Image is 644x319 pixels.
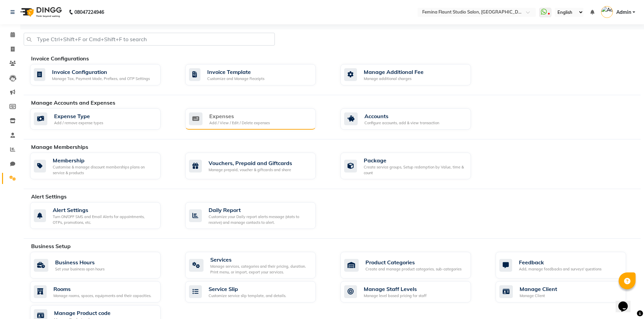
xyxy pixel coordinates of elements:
span: Admin [616,9,631,16]
div: Manage services, categories and their pricing, duration. Print menu, or import, export your servi... [210,264,310,275]
input: Type Ctrl+Shift+F or Cmd+Shift+F to search [24,33,275,46]
div: Manage prepaid, voucher & giftcards and share [209,167,292,173]
div: Expenses [209,112,270,120]
a: Product CategoriesCreate and manage product categories, sub-categories [340,252,485,278]
a: AccountsConfigure accounts, add & view transaction [340,108,485,130]
div: Alert Settings [53,206,155,214]
a: RoomsManage rooms, spaces, equipments and their capacities. [30,281,175,302]
div: Product Categories [365,258,461,266]
div: Manage Product code [54,309,111,317]
div: Business Hours [55,258,104,266]
div: Manage additional charges [364,76,424,82]
div: Feedback [519,258,601,266]
a: Business HoursSet your business open hours [30,252,175,278]
div: Customize your Daily report alerts message (stats to receive) and manage contacts to alert. [209,214,310,225]
a: Manage Staff LevelsManage level based pricing for staff [340,281,485,302]
a: MembershipCustomise & manage discount memberships plans on service & products [30,153,175,179]
div: Add, manage feedbacks and surveys' questions [519,266,601,272]
a: Expense TypeAdd / remove expense types [30,108,175,130]
div: Configure accounts, add & view transaction [364,120,439,126]
img: logo [17,3,64,22]
a: PackageCreate service groups, Setup redemption by Value, time & count [340,153,485,179]
a: Manage ClientManage Client [496,281,641,302]
div: Invoice Configuration [52,68,150,76]
div: Manage Client [520,293,557,299]
a: Daily ReportCustomize your Daily report alerts message (stats to receive) and manage contacts to ... [185,202,330,229]
a: FeedbackAdd, manage feedbacks and surveys' questions [496,252,641,278]
div: Create and manage product categories, sub-categories [365,266,461,272]
div: Vouchers, Prepaid and Giftcards [209,159,292,167]
div: Membership [53,156,155,164]
iframe: chat widget [616,292,637,312]
div: Customize and Manage Receipts [207,76,264,82]
div: Manage Tax, Payment Mode, Prefixes, and OTP Settings [52,76,150,82]
div: Accounts [364,112,439,120]
div: Customise & manage discount memberships plans on service & products [53,164,155,176]
div: Turn ON/OFF SMS and Email Alerts for appointments, OTPs, promotions, etc. [53,214,155,225]
img: Admin [601,6,613,18]
a: ExpensesAdd / View / Edit / Delete expenses [185,108,330,130]
div: Manage Client [520,285,557,293]
a: Manage Additional FeeManage additional charges [340,64,485,85]
div: Add / remove expense types [54,120,103,126]
div: Manage rooms, spaces, equipments and their capacities. [53,293,151,299]
div: Customize service slip template, and details. [209,293,286,299]
a: Vouchers, Prepaid and GiftcardsManage prepaid, voucher & giftcards and share [185,153,330,179]
div: Set your business open hours [55,266,104,272]
div: Manage Additional Fee [364,68,424,76]
div: Package [364,156,466,164]
div: Expense Type [54,112,103,120]
div: Invoice Template [207,68,264,76]
a: Alert SettingsTurn ON/OFF SMS and Email Alerts for appointments, OTPs, promotions, etc. [30,202,175,229]
div: Manage level based pricing for staff [364,293,427,299]
a: Invoice ConfigurationManage Tax, Payment Mode, Prefixes, and OTP Settings [30,64,175,85]
a: Service SlipCustomize service slip template, and details. [185,281,330,302]
div: Add / View / Edit / Delete expenses [209,120,270,126]
div: Rooms [53,285,151,293]
b: 08047224946 [74,3,104,22]
a: ServicesManage services, categories and their pricing, duration. Print menu, or import, export yo... [185,252,330,278]
div: Create service groups, Setup redemption by Value, time & count [364,164,466,176]
div: Manage Staff Levels [364,285,427,293]
div: Daily Report [209,206,310,214]
div: Services [210,256,310,264]
div: Service Slip [209,285,286,293]
a: Invoice TemplateCustomize and Manage Receipts [185,64,330,85]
